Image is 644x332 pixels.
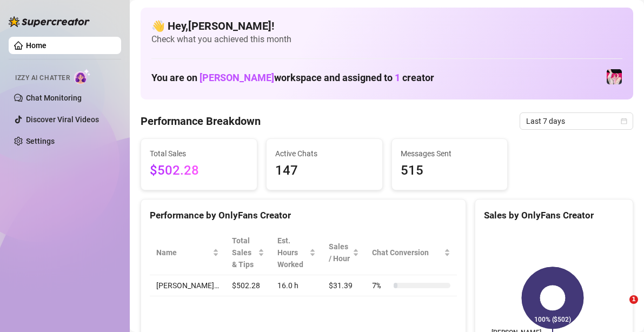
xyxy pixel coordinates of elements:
span: 1 [395,72,400,83]
span: Name [156,247,210,258]
span: Izzy AI Chatter [15,73,70,83]
td: $31.39 [322,275,366,296]
span: 7 % [372,280,389,291]
span: Last 7 days [526,113,627,129]
img: logo-BBDzfeDw.svg [9,16,90,27]
span: Active Chats [275,148,374,160]
span: $502.28 [150,161,248,181]
span: calendar [621,118,627,124]
span: Check what you achieved this month [151,34,622,45]
th: Sales / Hour [322,230,366,275]
a: Discover Viral Videos [26,115,99,124]
a: Home [26,41,47,50]
img: emopink69 [607,69,622,84]
td: 16.0 h [271,275,322,296]
div: Sales by OnlyFans Creator [484,208,624,223]
th: Chat Conversion [366,230,457,275]
td: [PERSON_NAME]… [150,275,225,296]
span: Total Sales [150,148,248,160]
th: Total Sales & Tips [225,230,271,275]
h4: 👋 Hey, [PERSON_NAME] ! [151,18,622,34]
td: $502.28 [225,275,271,296]
span: Chat Conversion [372,247,442,258]
div: Performance by OnlyFans Creator [150,208,457,223]
div: Est. Hours Worked [277,235,307,270]
img: AI Chatter [74,69,91,84]
span: 1 [629,295,638,304]
span: 515 [401,161,499,181]
a: Chat Monitoring [26,94,82,102]
iframe: Intercom live chat [607,295,633,321]
span: Messages Sent [401,148,499,160]
span: [PERSON_NAME] [200,72,274,83]
a: Settings [26,137,55,145]
h1: You are on workspace and assigned to creator [151,72,434,84]
th: Name [150,230,225,275]
span: 147 [275,161,374,181]
h4: Performance Breakdown [141,114,261,129]
span: Sales / Hour [329,241,350,264]
span: Total Sales & Tips [232,235,256,270]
